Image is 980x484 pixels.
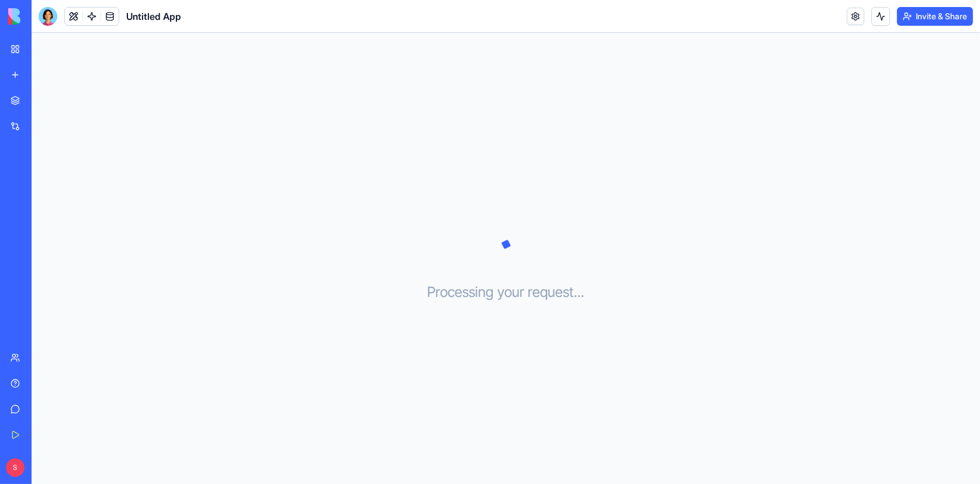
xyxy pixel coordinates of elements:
span: . [577,283,581,302]
span: . [574,283,577,302]
img: logo [8,8,81,25]
button: Invite & Share [897,7,973,26]
h3: Processing your request [427,283,584,302]
span: . [581,283,584,302]
span: S [6,458,25,477]
span: Untitled App [126,9,181,23]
